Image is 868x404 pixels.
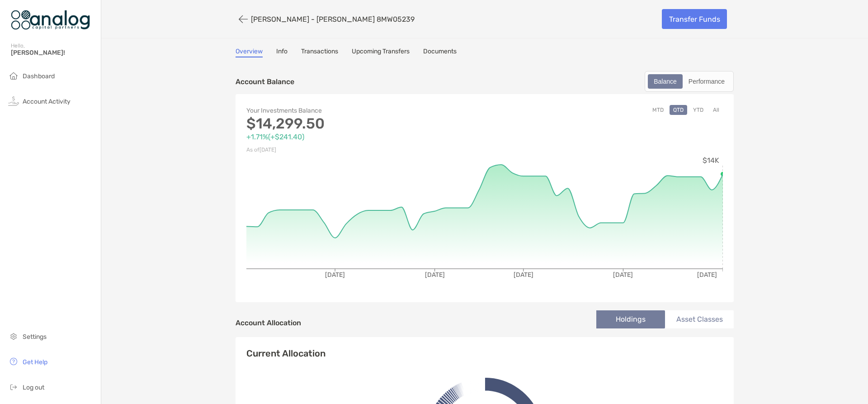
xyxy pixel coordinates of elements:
[236,48,263,57] a: Overview
[8,331,19,342] img: settings icon
[613,271,633,279] tspan: [DATE]
[425,271,445,279] tspan: [DATE]
[246,348,325,359] h4: Current Allocation
[649,105,667,115] button: MTD
[684,75,730,88] div: Performance
[662,9,727,29] a: Transfer Funds
[352,48,410,57] a: Upcoming Transfers
[11,49,95,57] span: [PERSON_NAME]!
[246,118,485,129] p: $14,299.50
[23,333,47,341] span: Settings
[236,76,294,87] p: Account Balance
[8,356,19,367] img: get-help icon
[8,381,19,392] img: logout icon
[246,144,485,156] p: As of [DATE]
[703,156,719,165] tspan: $14K
[423,48,457,57] a: Documents
[246,105,485,116] p: Your Investments Balance
[514,271,533,279] tspan: [DATE]
[23,72,55,80] span: Dashboard
[276,48,288,57] a: Info
[645,71,734,92] div: segmented control
[236,318,301,327] h4: Account Allocation
[325,271,345,279] tspan: [DATE]
[709,105,723,115] button: All
[697,271,717,279] tspan: [DATE]
[23,384,44,391] span: Log out
[8,70,19,81] img: household icon
[11,4,90,36] img: Zoe Logo
[23,98,71,105] span: Account Activity
[246,131,485,143] p: +1.71% ( +$241.40 )
[649,75,682,88] div: Balance
[23,358,47,366] span: Get Help
[665,310,734,328] li: Asset Classes
[251,15,415,24] p: [PERSON_NAME] - [PERSON_NAME] 8MW05239
[596,310,665,328] li: Holdings
[689,105,707,115] button: YTD
[301,48,338,57] a: Transactions
[8,95,19,106] img: activity icon
[670,105,687,115] button: QTD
